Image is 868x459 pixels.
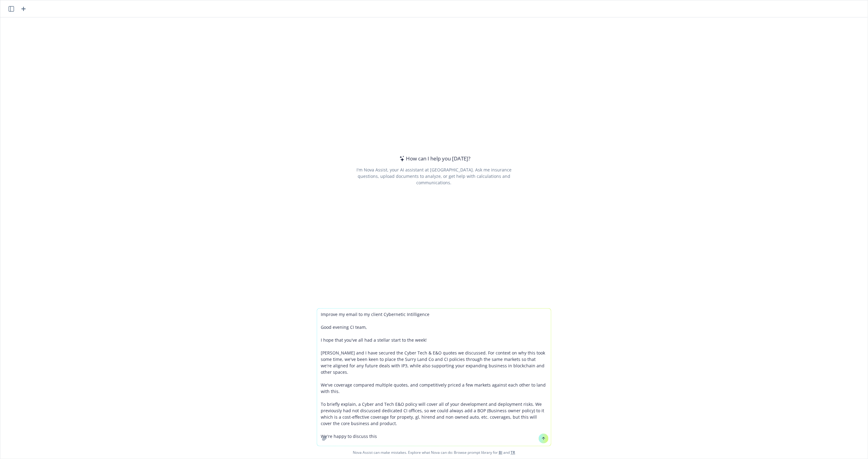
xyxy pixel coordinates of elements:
textarea: Improve my email to my client Cybernetic Intilligence Good evening CI team, I hope that you've al... [317,309,551,446]
div: How can I help you [DATE]? [398,155,471,163]
span: Nova Assist can make mistakes. Explore what Nova can do: Browse prompt library for and [3,446,865,459]
a: BI [499,450,502,455]
div: I'm Nova Assist, your AI assistant at [GEOGRAPHIC_DATA]. Ask me insurance questions, upload docum... [348,167,520,186]
a: TR [511,450,515,455]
